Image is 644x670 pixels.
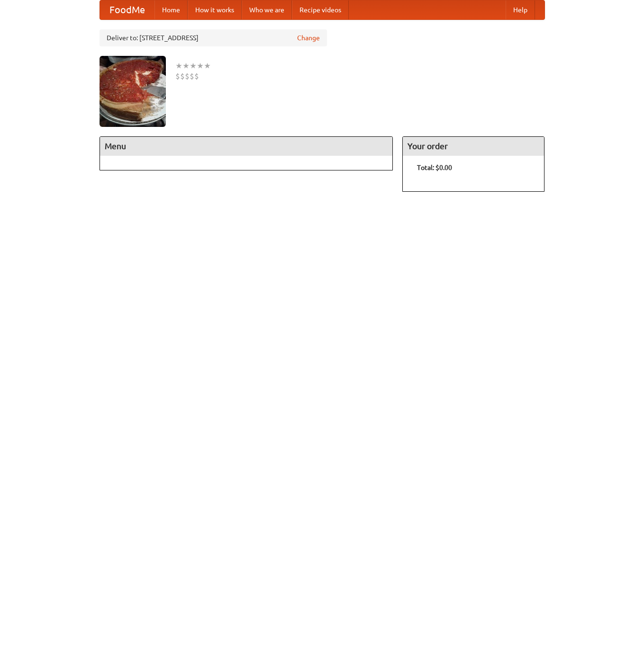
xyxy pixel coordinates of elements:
li: $ [180,71,185,81]
li: ★ [190,61,197,71]
b: Total: $0.00 [417,164,452,171]
a: How it works [188,0,242,19]
li: ★ [182,61,190,71]
li: $ [175,71,180,81]
li: ★ [204,61,211,71]
li: $ [190,71,194,81]
img: angular.jpg [100,56,166,127]
li: ★ [175,61,182,71]
a: Recipe videos [292,0,349,19]
div: Deliver to: [STREET_ADDRESS] [100,29,327,46]
li: $ [194,71,199,81]
a: Change [297,33,320,43]
li: ★ [197,61,204,71]
li: $ [185,71,190,81]
a: FoodMe [100,0,154,19]
a: Who we are [242,0,292,19]
a: Help [506,0,535,19]
h4: Menu [100,137,393,156]
a: Home [154,0,188,19]
h4: Your order [403,137,544,156]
